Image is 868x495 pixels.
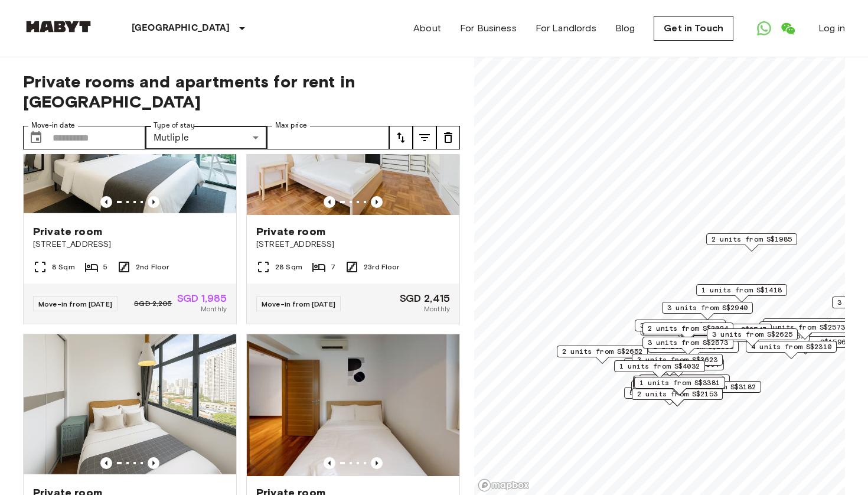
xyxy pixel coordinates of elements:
div: Map marker [696,284,787,302]
div: Map marker [634,377,725,395]
span: [STREET_ADDRESS] [33,239,227,250]
span: 8 Sqm [52,262,75,272]
span: Private room [256,224,325,239]
span: 2 units from S$3024 [648,323,728,334]
a: Get in Touch [654,16,733,41]
div: Map marker [648,341,739,359]
label: Max price [275,121,307,131]
span: SGD 2,205 [134,298,172,309]
div: Map marker [557,346,648,364]
div: Map marker [614,360,705,379]
span: 1 units from S$3381 [639,377,720,388]
span: 1 units from S$3182 [676,382,756,392]
div: Map marker [681,324,772,342]
div: Map marker [662,302,753,320]
span: Monthly [424,304,450,314]
div: Map marker [635,320,726,338]
div: Mutliple [145,126,267,149]
span: Monthly [201,304,227,314]
span: SGD 1,985 [177,293,227,304]
span: 3 units from S$2573 [648,337,728,348]
span: 1 units from S$4032 [619,361,700,372]
a: Blog [615,21,635,35]
div: Map marker [763,318,854,337]
div: Map marker [670,381,761,399]
p: [GEOGRAPHIC_DATA] [132,21,230,35]
span: 23rd Floor [364,262,400,272]
span: 3 units from S$3623 [637,354,717,365]
a: Open WeChat [776,17,800,40]
img: Habyt [23,21,94,32]
button: Previous image [371,457,383,469]
span: 5 units from S$1680 [629,387,710,398]
span: 28 Sqm [275,262,302,272]
div: Map marker [633,377,724,395]
div: Map marker [759,321,850,340]
img: Marketing picture of unit SG-01-072-003-03 [247,334,459,476]
a: Open WhatsApp [752,17,776,40]
button: Previous image [148,457,159,469]
span: 1 units from S$1418 [701,285,782,295]
div: Map marker [634,377,725,396]
span: 2 units from S$2652 [562,346,642,357]
button: Previous image [100,196,112,208]
div: Map marker [632,354,723,372]
a: For Landlords [536,21,596,35]
a: Mapbox logo [478,478,530,492]
span: 2 units from S$1985 [712,234,792,245]
span: 7 [331,262,335,272]
span: 4 units from S$2310 [751,341,831,352]
span: 1 units from S$2547 [686,324,766,335]
span: 3 units from S$1480 [768,319,849,330]
span: 1 units from S$2573 [765,322,845,333]
div: Map marker [632,388,723,406]
span: 4 units from S$1838 [644,375,725,386]
a: About [413,21,441,35]
span: SGD 2,415 [400,293,450,304]
label: Type of stay [154,121,195,131]
span: Private room [33,224,102,239]
a: Marketing picture of unit SG-01-083-001-005Previous imagePrevious imagePrivate room[STREET_ADDRES... [23,73,237,324]
img: Marketing picture of unit SG-01-116-001-02 [24,334,236,476]
span: Move-in from [DATE] [38,299,112,308]
a: Marketing picture of unit SG-01-108-001-003Previous imagePrevious imagePrivate room[STREET_ADDRES... [246,73,460,324]
div: Map marker [631,380,722,399]
button: Previous image [148,196,159,208]
span: 3 units from S$1985 [640,320,720,331]
a: Log in [818,21,845,35]
button: tune [413,126,436,149]
div: Map marker [707,328,798,347]
label: Move-in date [31,121,75,131]
div: Map marker [642,337,733,355]
div: Map marker [706,233,797,252]
button: tune [436,126,460,149]
span: [STREET_ADDRESS] [256,239,450,250]
span: Private rooms and apartments for rent in [GEOGRAPHIC_DATA] [23,71,460,112]
div: Map marker [746,341,837,359]
div: Map marker [624,387,715,405]
button: Previous image [371,196,383,208]
span: 3 units from S$2625 [712,329,792,340]
span: 2nd Floor [136,262,169,272]
div: Map marker [633,359,724,377]
div: Map marker [642,323,733,341]
span: 3 units from S$2940 [667,302,748,313]
button: Previous image [324,457,335,469]
button: tune [389,126,413,149]
a: For Business [460,21,517,35]
div: Map marker [639,374,730,393]
button: Choose date [24,126,48,149]
button: Previous image [324,196,335,208]
span: Move-in from [DATE] [262,299,335,308]
button: Previous image [100,457,112,469]
span: 5 [103,262,107,272]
